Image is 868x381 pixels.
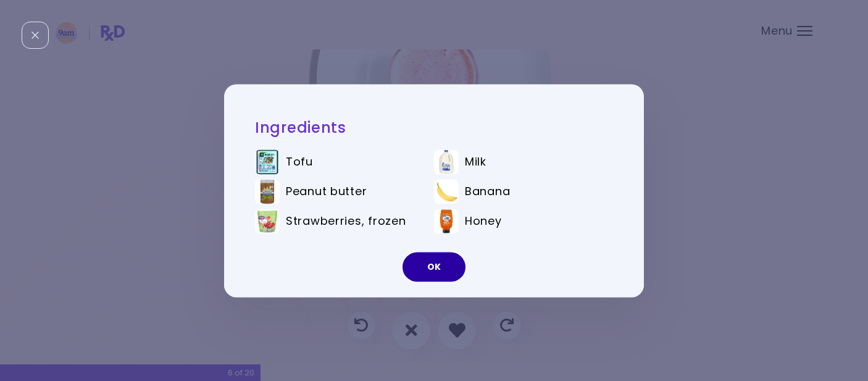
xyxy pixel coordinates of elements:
[465,185,510,198] span: Banana
[465,214,502,228] span: Honey
[465,155,486,169] span: Milk
[286,155,313,169] span: Tofu
[403,252,465,282] button: OK
[22,22,49,49] div: Close
[286,214,406,228] span: Strawberries, frozen
[286,185,367,198] span: Peanut butter
[255,118,613,137] h2: Ingredients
